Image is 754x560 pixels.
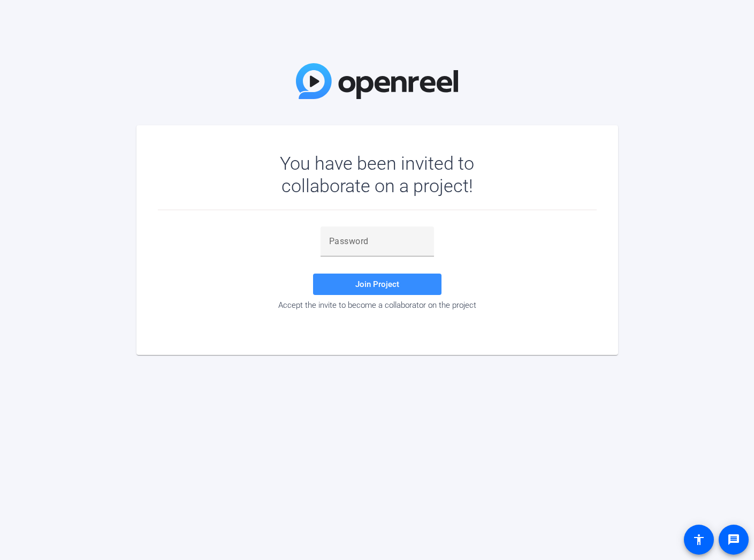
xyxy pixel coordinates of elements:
div: You have been invited to collaborate on a project! [249,152,505,197]
mat-icon: message [727,533,740,546]
span: Join Project [355,279,399,289]
div: Accept the invite to become a collaborator on the project [158,300,597,310]
mat-icon: accessibility [692,533,705,546]
input: Password [329,235,425,248]
button: Join Project [313,274,441,295]
img: OpenReel Logo [296,63,459,99]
